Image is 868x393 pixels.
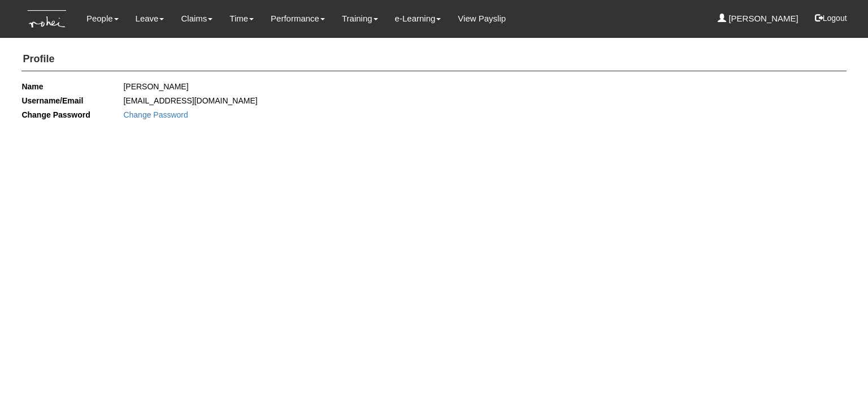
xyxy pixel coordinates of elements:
[821,348,857,382] iframe: chat widget
[229,6,254,32] a: Time
[271,6,325,32] a: Performance
[21,108,90,122] dt: Change Password
[123,80,426,94] dd: [PERSON_NAME]
[807,5,855,32] button: Logout
[123,110,188,119] a: Change Password
[21,48,846,71] h4: Profile
[395,6,441,32] a: e-Learning
[21,80,43,94] dt: Name
[458,6,506,32] a: View Payslip
[86,6,119,32] a: People
[123,94,426,108] dd: [EMAIL_ADDRESS][DOMAIN_NAME]
[21,94,83,108] dt: Username/Email
[342,6,378,32] a: Training
[181,6,212,32] a: Claims
[136,6,164,32] a: Leave
[718,6,798,32] a: [PERSON_NAME]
